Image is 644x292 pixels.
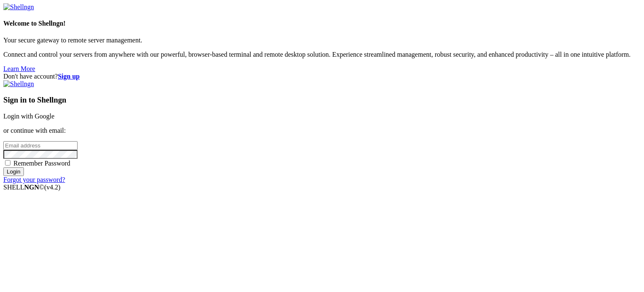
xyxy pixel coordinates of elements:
[3,20,641,27] h4: Welcome to Shellngn!
[3,80,34,88] img: Shellngn
[13,160,70,167] span: Remember Password
[3,37,641,44] p: Your secure gateway to remote server management.
[3,73,641,80] div: Don't have account?
[3,3,34,11] img: Shellngn
[58,73,80,80] a: Sign up
[44,184,61,191] span: 4.2.0
[3,127,641,134] p: or continue with email:
[3,167,24,176] input: Login
[3,141,78,150] input: Email address
[3,184,60,191] span: SHELL ©
[3,65,35,72] a: Learn More
[3,113,55,120] a: Login with Google
[3,95,641,105] h3: Sign in to Shellngn
[3,176,65,183] a: Forgot your password?
[3,51,641,58] p: Connect and control your servers from anywhere with our powerful, browser-based terminal and remo...
[24,184,39,191] b: NGN
[5,160,10,166] input: Remember Password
